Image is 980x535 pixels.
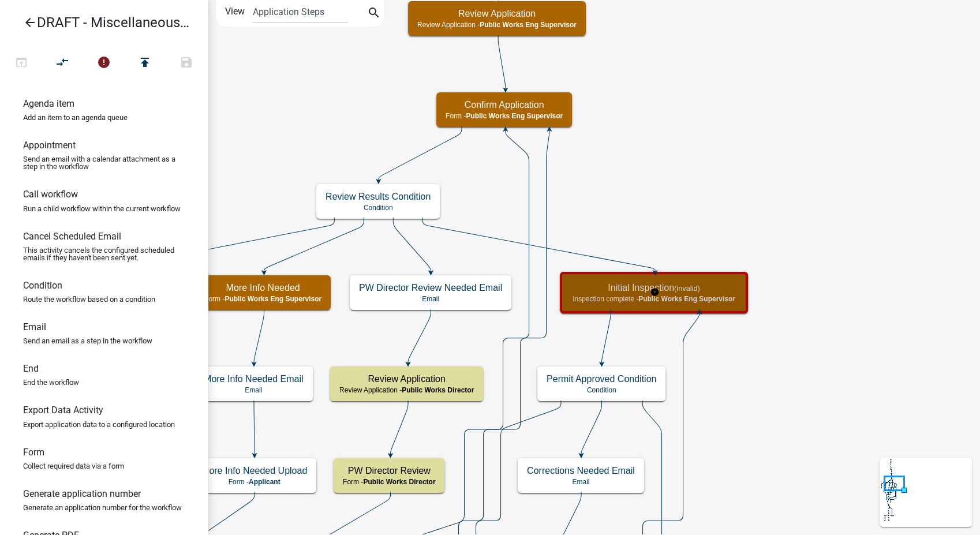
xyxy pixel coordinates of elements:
i: compare_arrows [56,55,70,72]
h5: PW Director Review Needed Email [359,282,502,293]
h5: More Info Needed Upload [201,465,307,476]
p: End the workflow [23,379,79,386]
p: Send an email with a calendar attachment as a step in the workflow [23,155,185,170]
p: Generate an application number for the workflow [23,504,182,511]
span: Public Works Director [402,386,474,394]
h5: Review Results Condition [326,191,431,202]
p: Add an item to an agenda queue [23,114,128,121]
span: Public Works Eng Supervisor [480,21,577,29]
h6: Form [23,447,44,458]
h6: Agenda item [23,98,74,109]
p: Route the workflow based on a condition [23,295,155,303]
span: Public Works Eng Supervisor [638,295,735,303]
span: Public Works Eng Supervisor [466,112,563,120]
p: This activity cancels the configured scheduled emails if they haven't been sent yet. [23,246,185,261]
h5: More Info Needed [204,282,321,293]
h5: Initial Inspection [573,282,735,293]
button: Test Workflow [1,51,42,76]
p: Collect required data via a form [23,462,124,470]
p: Form - [343,478,435,486]
h5: Confirm Application [446,99,563,110]
h6: Cancel Scheduled Email [23,231,121,242]
i: search [367,6,381,22]
i: open_in_browser [14,55,28,72]
h5: Corrections Needed Email [527,465,635,476]
button: Publish [124,51,166,76]
span: Applicant [249,478,280,486]
i: error [97,55,111,72]
small: (invalid) [674,284,700,293]
i: publish [138,55,152,72]
p: Send an email as a step in the workflow [23,337,152,345]
button: Auto Layout [42,51,83,76]
p: Review Application - [417,21,577,29]
h6: Condition [23,280,62,291]
h5: Review Application [417,8,577,19]
div: Workflow actions [1,51,207,78]
h6: End [23,363,39,374]
button: search [365,5,383,23]
h6: Email [23,321,46,332]
button: Save [166,51,207,76]
h5: Review Application [339,373,474,384]
p: Form - [201,478,307,486]
i: arrow_back [23,16,37,32]
button: 3 problems in this workflow [83,51,125,76]
h6: Generate application number [23,488,141,499]
p: Run a child workflow within the current workflow [23,205,181,212]
p: Form - [446,112,563,120]
p: Review Application - [339,386,474,394]
p: Condition [547,386,656,394]
h5: More Info Needed Email [204,373,304,384]
span: Public Works Eng Supervisor [225,295,321,303]
a: DRAFT - Miscellaneous Work in the Right-of-Way Permit [9,9,189,36]
span: Public Works Director [363,478,435,486]
p: Condition [326,204,431,212]
h5: PW Director Review [343,465,435,476]
p: Email [204,386,304,394]
p: Form - [204,295,321,303]
p: Inspection complete - [573,295,735,303]
p: Email [527,478,635,486]
p: Email [359,295,502,303]
h6: Call workflow [23,189,78,200]
h5: Permit Approved Condition [547,373,656,384]
h6: Export Data Activity [23,405,103,416]
h6: Appointment [23,140,76,151]
i: save [179,55,193,72]
p: Export application data to a configured location [23,421,175,428]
